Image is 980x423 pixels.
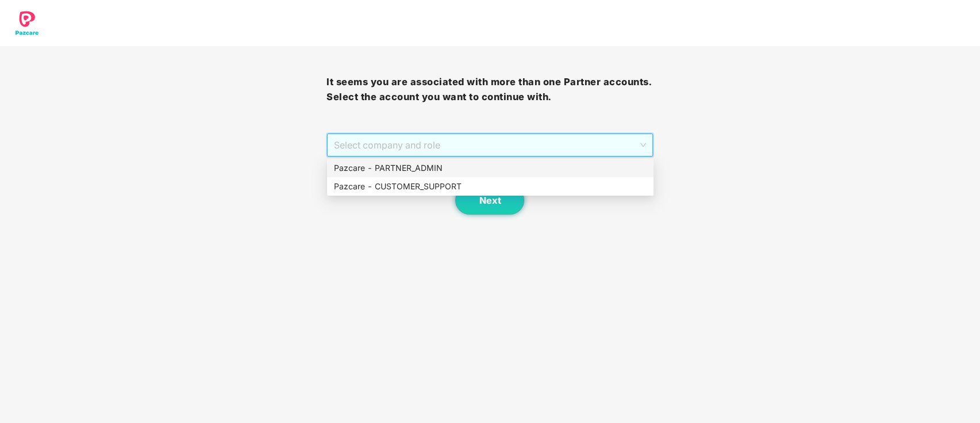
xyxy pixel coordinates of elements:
span: Next [479,195,501,206]
div: Pazcare - CUSTOMER_SUPPORT [334,180,647,193]
h3: It seems you are associated with more than one Partner accounts. Select the account you want to c... [326,75,653,104]
button: Next [455,186,524,215]
span: Select company and role [334,134,645,156]
div: Pazcare - PARTNER_ADMIN [334,162,647,174]
div: Pazcare - CUSTOMER_SUPPORT [327,177,654,196]
div: Pazcare - PARTNER_ADMIN [327,159,654,177]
